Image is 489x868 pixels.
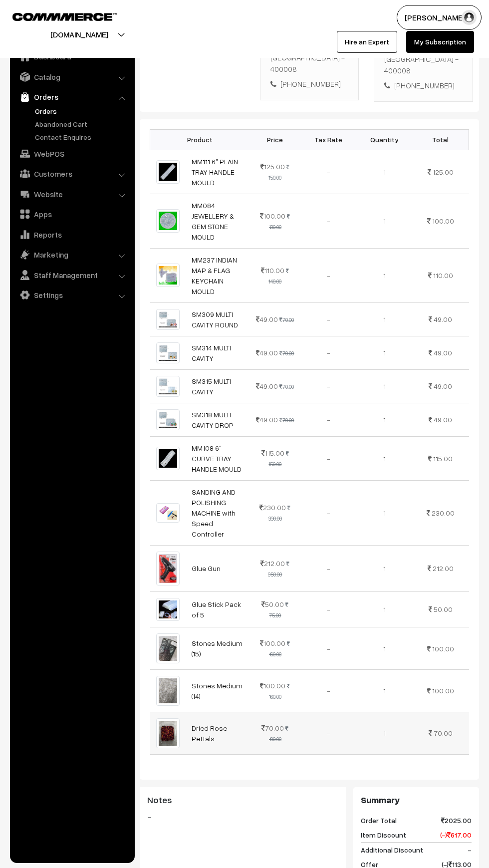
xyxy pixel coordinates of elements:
td: - [300,369,356,403]
span: 1 [383,168,386,176]
span: 230.00 [259,503,286,512]
span: 49.00 [434,348,452,357]
a: SM314 MULTI CAVITY [192,343,231,362]
a: Staff Management [12,266,131,284]
td: - [300,194,356,248]
a: COMMMERCE [12,10,100,22]
span: 49.00 [434,382,452,390]
span: 1 [383,605,386,613]
th: Total [412,129,469,150]
img: img_20240415_193248-1713189945568-mouldmarket.jpg [156,503,180,523]
span: 70.00 [261,724,284,732]
a: Glue Stick Pack of 5 [192,600,241,619]
span: - [468,845,472,855]
img: 1701255726220-576774099.png [156,209,180,233]
a: Reports [12,226,131,244]
td: - [300,150,356,194]
td: - [300,436,356,480]
td: - [300,480,356,545]
span: 70.00 [434,729,453,737]
td: - [300,302,356,336]
span: 49.00 [434,315,452,323]
a: My Subscription [406,31,474,53]
span: 49.00 [256,315,278,323]
th: Product [150,129,250,150]
span: 110.00 [433,271,453,280]
a: Settings [12,286,131,304]
img: 1706868085725-864088843.png [156,376,180,397]
span: Order Total [361,815,397,826]
td: - [300,627,356,670]
a: Stones Medium (14) [192,681,243,700]
span: 115.00 [261,449,284,457]
span: 100.00 [260,212,285,220]
h3: Notes [147,795,338,806]
span: 1 [383,454,386,463]
a: Website [12,185,131,203]
img: IMG-20231127-WA0026-1701080237848-mouldmarket.jpg [156,676,180,706]
a: Contact Enquires [32,132,131,142]
img: img_20240825_002403-1724525674677-mouldmarket.jpg [156,598,180,621]
span: Item Discount [361,830,406,840]
span: 125.00 [260,162,285,171]
a: Customers [12,165,131,183]
a: Catalog [12,68,131,86]
span: 1 [383,644,386,653]
img: COMMMERCE [12,13,117,20]
span: 2025.00 [441,815,472,826]
strike: 70.00 [279,350,294,356]
td: - [300,336,356,369]
strike: 70.00 [279,316,294,323]
a: Orders [12,88,131,106]
span: 1 [383,729,386,737]
img: 1701169117745-389455012.png [156,160,180,184]
a: MM108 6" CURVE TRAY HANDLE MOULD [192,444,242,473]
strike: 160.00 [269,683,290,700]
a: Stones Medium (15) [192,639,243,658]
span: 1 [383,315,386,323]
td: - [300,545,356,591]
span: 100.00 [432,686,454,695]
td: - [300,712,356,755]
button: [DOMAIN_NAME] [15,22,143,47]
td: - [300,670,356,712]
img: 1706868086865-492125342.png [156,409,180,430]
strike: 70.00 [279,383,294,390]
span: 1 [383,217,386,225]
button: [PERSON_NAME]… [397,5,482,30]
span: 125.00 [433,168,454,176]
span: 115.00 [433,454,453,463]
span: 49.00 [256,348,278,357]
a: Glue Gun [192,564,221,573]
a: Orders [32,106,131,116]
span: 1 [383,564,386,573]
img: IMG-20231127-WA0012-1701079907155-mouldmarket.jpg [156,633,180,663]
td: - [300,248,356,302]
blockquote: - [147,811,338,823]
td: - [300,591,356,627]
span: 50.00 [434,605,453,613]
div: [PHONE_NUMBER] [270,78,349,90]
th: Price [250,129,300,150]
a: Hire an Expert [337,31,397,53]
span: 110.00 [261,266,284,275]
a: Abandoned Cart [32,119,131,129]
img: 1706868084626-370324888.png [156,309,180,330]
td: - [300,403,356,436]
a: SM318 MULTI CAVITY DROP [192,410,234,429]
a: SM315 MULTI CAVITY [192,377,231,396]
span: 50.00 [261,600,284,608]
a: SM309 MULTI CAVITY ROUND [192,310,238,329]
strike: 350.00 [268,561,289,578]
a: MM111 6" PLAIN TRAY HANDLE MOULD [192,157,238,187]
span: 49.00 [256,382,278,390]
strike: 70.00 [279,417,294,423]
span: 230.00 [432,509,455,517]
span: 1 [383,686,386,695]
img: 1727664869301-392221870.png [156,718,180,749]
strike: 100.00 [269,725,289,742]
th: Tax Rate [300,129,356,150]
strike: 75.00 [269,601,288,618]
span: 100.00 [432,217,454,225]
a: Dried Rose Pettals [192,724,227,743]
